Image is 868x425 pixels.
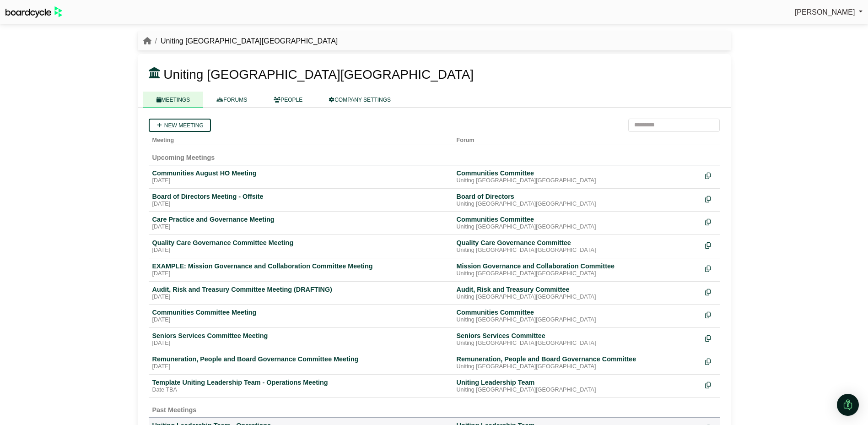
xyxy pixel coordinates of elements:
div: Care Practice and Governance Meeting [152,215,449,223]
a: Board of Directors Uniting [GEOGRAPHIC_DATA][GEOGRAPHIC_DATA] [457,192,698,208]
a: Communities August HO Meeting [DATE] [152,169,449,185]
a: Quality Care Governance Committee Meeting [DATE] [152,239,449,254]
span: [PERSON_NAME] [795,8,855,16]
a: Seniors Services Committee Uniting [GEOGRAPHIC_DATA][GEOGRAPHIC_DATA] [457,332,698,347]
div: Uniting [GEOGRAPHIC_DATA][GEOGRAPHIC_DATA] [457,247,698,254]
a: New meeting [149,119,211,132]
a: EXAMPLE: Mission Governance and Collaboration Committee Meeting [DATE] [152,262,449,278]
div: Quality Care Governance Committee [457,239,698,247]
div: Remuneration, People and Board Governance Committee Meeting [152,355,449,363]
a: Audit, Risk and Treasury Committee Meeting (DRAFTING) [DATE] [152,285,449,301]
div: [DATE] [152,316,449,324]
a: Mission Governance and Collaboration Committee Uniting [GEOGRAPHIC_DATA][GEOGRAPHIC_DATA] [457,262,698,278]
a: [PERSON_NAME] [795,6,863,18]
a: Remuneration, People and Board Governance Committee Uniting [GEOGRAPHIC_DATA][GEOGRAPHIC_DATA] [457,355,698,371]
div: Communities Committee [457,169,698,177]
a: FORUMS [203,92,260,108]
div: Communities Committee [457,308,698,316]
div: Make a copy [705,308,716,321]
div: Uniting [GEOGRAPHIC_DATA][GEOGRAPHIC_DATA] [457,316,698,324]
div: [DATE] [152,363,449,371]
div: Board of Directors Meeting - Offsite [152,192,449,201]
div: Uniting [GEOGRAPHIC_DATA][GEOGRAPHIC_DATA] [457,340,698,347]
div: Uniting [GEOGRAPHIC_DATA][GEOGRAPHIC_DATA] [457,294,698,301]
a: Communities Committee Uniting [GEOGRAPHIC_DATA][GEOGRAPHIC_DATA] [457,308,698,324]
div: Audit, Risk and Treasury Committee [457,285,698,294]
div: EXAMPLE: Mission Governance and Collaboration Committee Meeting [152,262,449,270]
a: Quality Care Governance Committee Uniting [GEOGRAPHIC_DATA][GEOGRAPHIC_DATA] [457,239,698,254]
nav: breadcrumb [143,35,338,47]
a: PEOPLE [260,92,316,108]
div: [DATE] [152,201,449,208]
td: Upcoming Meetings [149,145,720,165]
a: Board of Directors Meeting - Offsite [DATE] [152,192,449,208]
div: Uniting [GEOGRAPHIC_DATA][GEOGRAPHIC_DATA] [457,270,698,278]
div: Mission Governance and Collaboration Committee [457,262,698,270]
td: Past Meetings [149,398,720,418]
div: Communities August HO Meeting [152,169,449,177]
div: [DATE] [152,340,449,347]
a: Care Practice and Governance Meeting [DATE] [152,215,449,231]
th: Forum [453,132,701,145]
div: [DATE] [152,223,449,231]
a: Communities Committee Meeting [DATE] [152,308,449,324]
div: Make a copy [705,355,716,367]
div: Uniting Leadership Team [457,378,698,387]
img: BoardcycleBlackGreen-aaafeed430059cb809a45853b8cf6d952af9d84e6e89e1f1685b34bfd5cb7d64.svg [5,6,62,18]
div: [DATE] [152,177,449,185]
div: Uniting [GEOGRAPHIC_DATA][GEOGRAPHIC_DATA] [457,387,698,394]
a: Communities Committee Uniting [GEOGRAPHIC_DATA][GEOGRAPHIC_DATA] [457,169,698,185]
span: Uniting [GEOGRAPHIC_DATA][GEOGRAPHIC_DATA] [163,67,474,82]
div: [DATE] [152,247,449,254]
li: Uniting [GEOGRAPHIC_DATA][GEOGRAPHIC_DATA] [151,35,338,47]
div: Remuneration, People and Board Governance Committee [457,355,698,363]
a: Communities Committee Uniting [GEOGRAPHIC_DATA][GEOGRAPHIC_DATA] [457,215,698,231]
a: Audit, Risk and Treasury Committee Uniting [GEOGRAPHIC_DATA][GEOGRAPHIC_DATA] [457,285,698,301]
a: Remuneration, People and Board Governance Committee Meeting [DATE] [152,355,449,371]
div: Uniting [GEOGRAPHIC_DATA][GEOGRAPHIC_DATA] [457,177,698,185]
th: Meeting [149,132,453,145]
a: Uniting Leadership Team Uniting [GEOGRAPHIC_DATA][GEOGRAPHIC_DATA] [457,378,698,394]
div: Make a copy [705,378,716,391]
div: Make a copy [705,262,716,274]
div: Make a copy [705,192,716,205]
div: Audit, Risk and Treasury Committee Meeting (DRAFTING) [152,285,449,294]
div: Make a copy [705,285,716,298]
div: Seniors Services Committee Meeting [152,332,449,340]
div: [DATE] [152,270,449,278]
div: Board of Directors [457,192,698,201]
div: Communities Committee [457,215,698,223]
div: Communities Committee Meeting [152,308,449,316]
div: Seniors Services Committee [457,332,698,340]
div: Uniting [GEOGRAPHIC_DATA][GEOGRAPHIC_DATA] [457,201,698,208]
div: [DATE] [152,294,449,301]
div: Make a copy [705,169,716,181]
a: COMPANY SETTINGS [316,92,404,108]
div: Make a copy [705,239,716,251]
div: Date TBA [152,387,449,394]
div: Quality Care Governance Committee Meeting [152,239,449,247]
a: Seniors Services Committee Meeting [DATE] [152,332,449,347]
div: Uniting [GEOGRAPHIC_DATA][GEOGRAPHIC_DATA] [457,363,698,371]
div: Open Intercom Messenger [837,394,859,416]
div: Make a copy [705,332,716,344]
div: Template Uniting Leadership Team - Operations Meeting [152,378,449,387]
a: MEETINGS [143,92,204,108]
div: Uniting [GEOGRAPHIC_DATA][GEOGRAPHIC_DATA] [457,223,698,231]
div: Make a copy [705,215,716,228]
a: Template Uniting Leadership Team - Operations Meeting Date TBA [152,378,449,394]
